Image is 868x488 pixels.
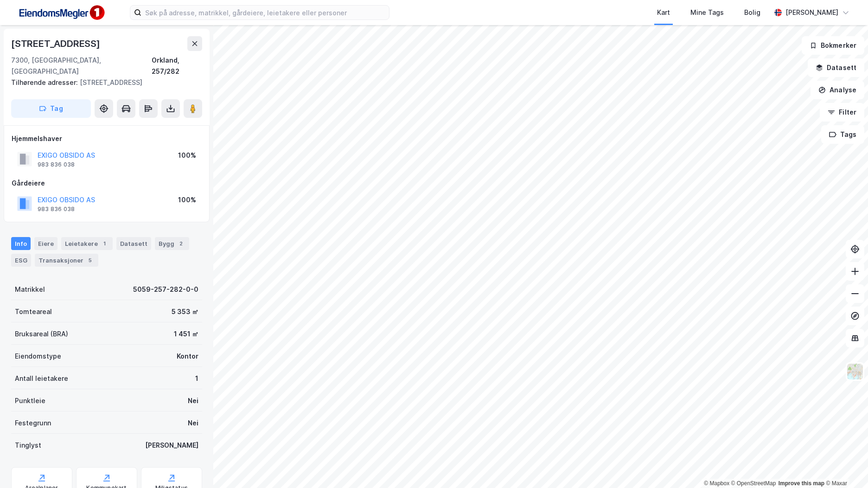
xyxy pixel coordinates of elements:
div: Leietakere [61,237,113,250]
div: 2 [176,239,185,248]
a: Mapbox [704,480,729,487]
div: 983 836 038 [38,161,75,168]
div: 5 353 ㎡ [172,306,198,317]
input: Søk på adresse, matrikkel, gårdeiere, leietakere eller personer [141,6,389,19]
div: Tomteareal [15,306,52,317]
div: Tinglyst [15,440,41,451]
img: F4PB6Px+NJ5v8B7XTbfpPpyloAAAAASUVORK5CYII= [15,2,108,23]
button: Tags [821,125,864,144]
a: Improve this map [779,480,824,487]
div: Bygg [155,237,189,250]
img: Z [846,363,864,380]
div: Matrikkel [15,284,45,295]
iframe: Chat Widget [822,443,868,488]
button: Bokmerker [802,36,864,55]
div: Nei [188,395,198,406]
button: Datasett [808,58,864,77]
div: Datasett [116,237,151,250]
a: OpenStreetMap [731,480,776,487]
span: Tilhørende adresser: [11,78,80,86]
div: 1 [100,239,109,248]
div: 100% [178,150,196,161]
div: Hjemmelshaver [12,133,202,144]
div: Antall leietakere [15,373,68,384]
div: 983 836 038 [38,205,75,213]
div: [PERSON_NAME] [145,440,198,451]
div: 1 [195,373,198,384]
div: 100% [178,194,196,205]
div: Nei [188,417,198,429]
div: 7300, [GEOGRAPHIC_DATA], [GEOGRAPHIC_DATA] [11,55,152,77]
div: Orkland, 257/282 [152,55,202,77]
div: Eiendomstype [15,351,61,362]
div: [STREET_ADDRESS] [11,77,195,88]
div: Info [11,237,31,250]
div: Festegrunn [15,417,51,429]
div: Bolig [744,7,760,18]
div: Transaksjoner [35,254,98,267]
div: Kontor [177,351,198,362]
div: [STREET_ADDRESS] [11,36,102,51]
div: 1 451 ㎡ [174,328,198,340]
div: [PERSON_NAME] [785,7,838,18]
div: Kart [657,7,670,18]
button: Filter [820,103,864,122]
div: Bruksareal (BRA) [15,328,68,340]
div: Eiere [34,237,57,250]
div: Punktleie [15,395,45,406]
button: Tag [11,99,91,118]
button: Analyse [811,81,864,99]
div: 5 [85,256,95,265]
div: Mine Tags [690,7,724,18]
div: Kontrollprogram for chat [822,443,868,488]
div: ESG [11,254,31,267]
div: Gårdeiere [12,178,202,189]
div: 5059-257-282-0-0 [133,284,198,295]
